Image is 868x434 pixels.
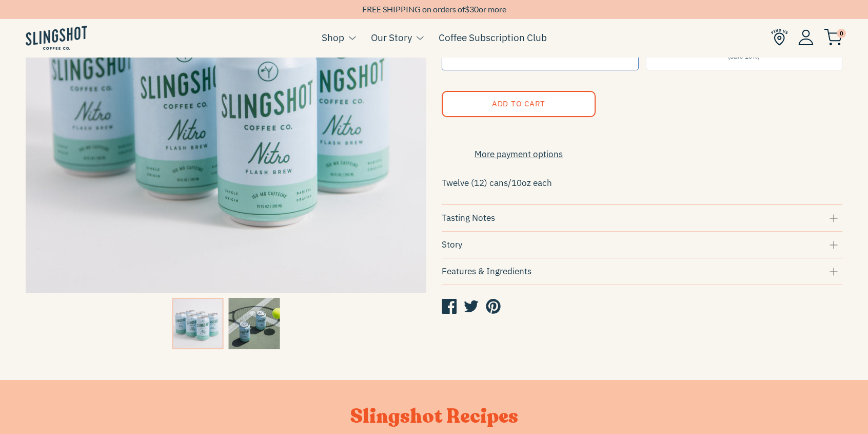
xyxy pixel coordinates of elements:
a: Coffee Subscription Club [439,30,547,45]
a: Our Story [371,30,412,45]
span: Slingshot Recipes [350,403,518,430]
img: cart [824,29,842,46]
span: Add to Cart [492,99,545,108]
div: Tasting Notes [442,211,842,225]
img: Find Us [771,29,788,46]
p: Twelve (12) cans/10oz each [442,174,842,192]
div: Features & Ingredients [442,265,842,278]
span: $ [465,4,469,14]
img: Account [798,29,814,45]
a: More payment options [442,147,596,161]
span: 30 [469,4,479,14]
img: Nitro Flash Brew Six-Pack [228,298,280,349]
a: Shop [322,30,344,45]
span: 0 [837,29,846,38]
a: 0 [824,31,842,44]
button: Add to Cart [442,91,596,117]
div: Story [442,238,842,252]
span: (Save 10%) [728,52,760,60]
